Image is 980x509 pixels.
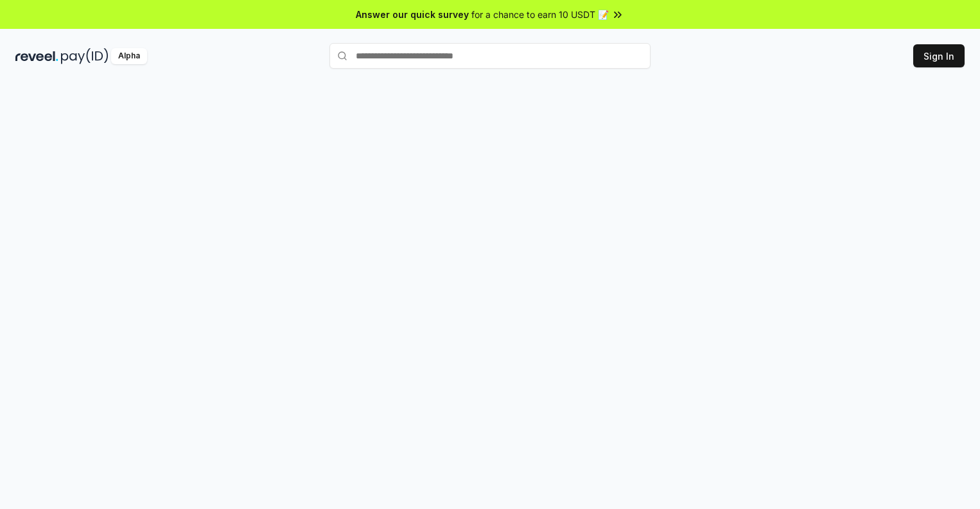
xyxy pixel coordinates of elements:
[61,48,109,64] img: pay_id
[913,44,965,67] button: Sign In
[111,48,147,64] div: Alpha
[356,8,469,21] span: Answer our quick survey
[471,8,609,21] span: for a chance to earn 10 USDT 📝
[15,48,58,64] img: reveel_dark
